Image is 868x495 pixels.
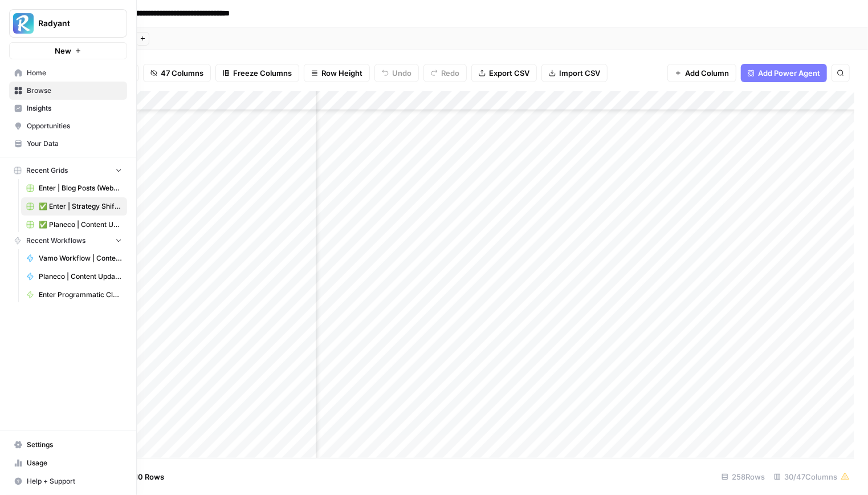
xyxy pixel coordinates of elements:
[39,220,122,230] span: ✅ Planeco | Content Update at Scale
[471,64,537,82] button: Export CSV
[27,86,122,96] span: Browse
[161,67,203,79] span: 47 Columns
[769,468,854,486] div: 30/47 Columns
[13,13,34,34] img: Radyant Logo
[717,468,769,486] div: 258 Rows
[9,9,127,38] button: Workspace: Radyant
[392,67,411,79] span: Undo
[21,179,127,197] a: Enter | Blog Posts (Webflow Import)
[9,472,127,490] button: Help + Support
[26,236,85,246] span: Recent Workflows
[233,67,292,79] span: Freeze Columns
[9,162,127,179] button: Recent Grids
[27,440,122,450] span: Settings
[9,436,127,454] a: Settings
[38,18,107,29] span: Radyant
[559,67,600,79] span: Import CSV
[374,64,419,82] button: Undo
[9,42,127,59] button: New
[21,286,127,304] a: Enter Programmatic Cluster | Wärmepumpe Förderung+ Location
[27,139,122,149] span: Your Data
[321,67,362,79] span: Row Height
[21,267,127,286] a: Planeco | Content Update Summary of Changes
[489,67,529,79] span: Export CSV
[9,232,127,249] button: Recent Workflows
[441,67,459,79] span: Redo
[39,290,122,300] span: Enter Programmatic Cluster | Wärmepumpe Förderung+ Location
[21,197,127,216] a: ✅ Enter | Strategy Shift 2025 | Blog Posts Update
[304,64,370,82] button: Row Height
[9,117,127,135] a: Opportunities
[27,121,122,131] span: Opportunities
[9,454,127,472] a: Usage
[541,64,608,82] button: Import CSV
[758,67,820,79] span: Add Power Agent
[27,68,122,78] span: Home
[423,64,467,82] button: Redo
[667,64,736,82] button: Add Column
[21,216,127,234] a: ✅ Planeco | Content Update at Scale
[9,64,127,82] a: Home
[39,271,122,282] span: Planeco | Content Update Summary of Changes
[27,476,122,486] span: Help + Support
[9,135,127,153] a: Your Data
[26,165,68,176] span: Recent Grids
[55,45,71,56] span: New
[39,201,122,212] span: ✅ Enter | Strategy Shift 2025 | Blog Posts Update
[21,249,127,267] a: Vamo Workflow | Content Update Sie zu du
[27,103,122,113] span: Insights
[143,64,211,82] button: 47 Columns
[9,99,127,117] a: Insights
[685,67,729,79] span: Add Column
[27,458,122,468] span: Usage
[39,183,122,193] span: Enter | Blog Posts (Webflow Import)
[741,64,827,82] button: Add Power Agent
[119,471,164,482] span: Add 10 Rows
[9,82,127,100] a: Browse
[39,253,122,263] span: Vamo Workflow | Content Update Sie zu du
[215,64,299,82] button: Freeze Columns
